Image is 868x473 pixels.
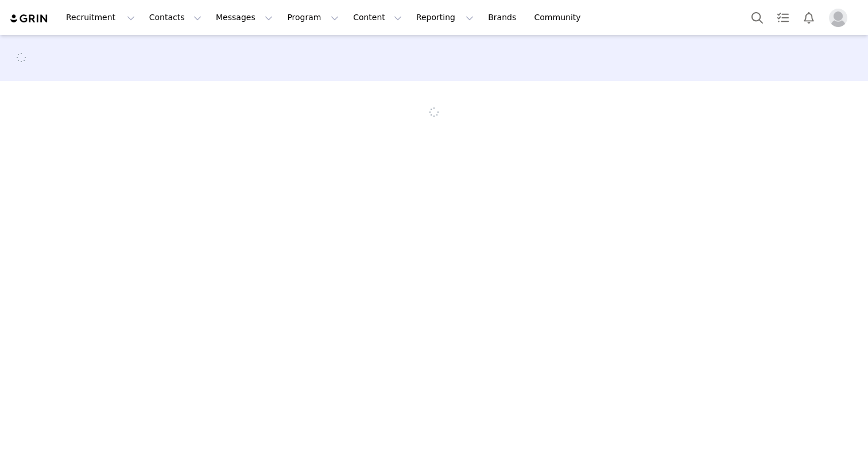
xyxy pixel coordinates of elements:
a: Tasks [770,5,796,30]
a: Community [528,5,593,30]
button: Program [280,5,346,30]
a: Brands [481,5,526,30]
button: Profile [822,9,859,27]
button: Notifications [796,5,821,30]
button: Reporting [409,5,480,30]
img: grin logo [9,13,49,24]
button: Contacts [142,5,208,30]
button: Search [745,5,770,30]
button: Recruitment [59,5,142,30]
img: placeholder-profile.jpg [829,9,847,27]
button: Content [346,5,409,30]
button: Messages [209,5,280,30]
